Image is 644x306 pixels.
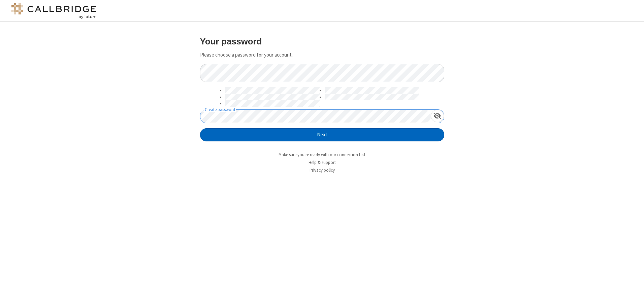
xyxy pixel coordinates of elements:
img: logo@2x.png [10,3,98,19]
a: Make sure you're ready with our connection test [279,152,365,158]
a: Privacy policy [310,167,335,173]
h3: Your password [200,37,444,46]
button: Next [200,128,444,142]
a: Help & support [309,160,336,165]
p: Please choose a password for your account. [200,51,444,59]
input: Create password [200,110,431,123]
div: Show password [431,110,444,122]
